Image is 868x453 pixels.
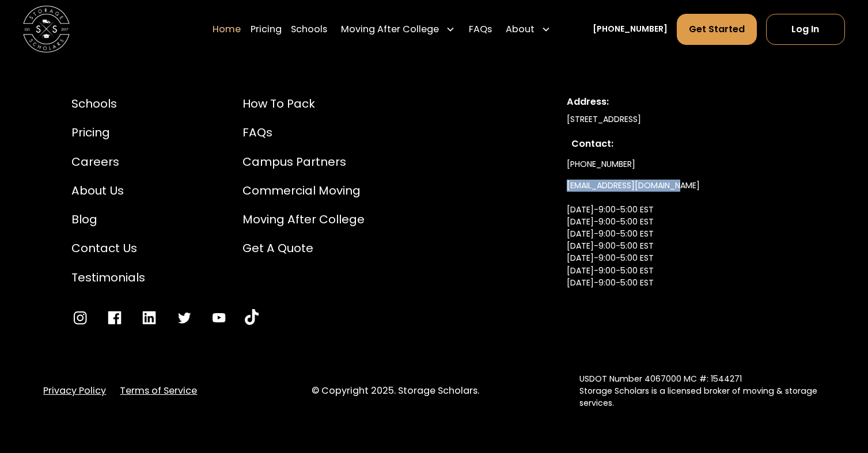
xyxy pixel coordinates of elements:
[593,23,668,35] a: [PHONE_NUMBER]
[571,137,793,151] div: Contact:
[677,13,757,44] a: Get Started
[71,211,145,228] a: Blog
[210,309,228,326] a: Go to YouTube
[469,13,492,45] a: FAQs
[567,175,700,318] a: [EMAIL_ADDRESS][DOMAIN_NAME][DATE]-9:00-5:00 EST[DATE]-9:00-5:00 EST[DATE]-9:00-5:00 EST[DATE]-9:...
[141,309,158,326] a: Go to LinkedIn
[291,13,327,45] a: Schools
[176,309,193,326] a: Go to Twitter
[766,13,845,44] a: Log In
[71,153,145,170] a: Careers
[71,95,145,112] a: Schools
[242,211,365,228] a: Moving After College
[341,22,439,36] div: Moving After College
[251,13,282,45] a: Pricing
[213,13,241,45] a: Home
[506,22,535,36] div: About
[71,182,145,199] a: About Us
[242,239,365,257] a: Get a Quote
[242,95,365,112] a: How to Pack
[579,373,824,409] div: USDOT Number 4067000 MC #: 1544271 Storage Scholars is a licensed broker of moving & storage serv...
[242,182,365,199] a: Commercial Moving
[567,95,797,109] div: Address:
[71,239,145,257] a: Contact Us
[71,309,89,326] a: Go to Instagram
[43,384,106,398] a: Privacy Policy
[71,124,145,141] a: Pricing
[106,309,123,326] a: Go to Facebook
[312,384,556,398] div: © Copyright 2025. Storage Scholars.
[242,124,365,141] a: FAQs
[245,309,259,326] a: Go to YouTube
[71,269,145,286] a: Testimonials
[23,6,69,52] img: Storage Scholars main logo
[567,113,797,125] div: [STREET_ADDRESS]
[336,13,460,45] div: Moving After College
[120,384,197,398] a: Terms of Service
[501,13,555,45] div: About
[242,153,365,170] a: Campus Partners
[567,154,635,175] a: [PHONE_NUMBER]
